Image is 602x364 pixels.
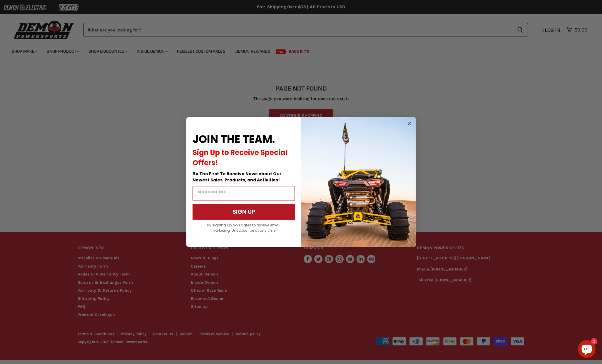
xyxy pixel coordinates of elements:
[193,148,287,168] span: Sign Up to Receive Special Offers!
[193,204,295,220] button: SIGN UP
[406,120,413,127] button: Close dialog
[193,171,282,183] span: Be The First To Receive News about Our Newest Sales, Products, and Activities!
[207,223,280,233] span: By signing up, you agree to receive email marketing. Unsubscribe at any time.
[576,340,597,359] inbox-online-store-chat: Shopify online store chat
[193,132,275,147] span: JOIN THE TEAM.
[301,117,416,247] img: a9095488-b6e7-41ba-879d-588abfab540b.jpeg
[193,186,295,201] input: Email Address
